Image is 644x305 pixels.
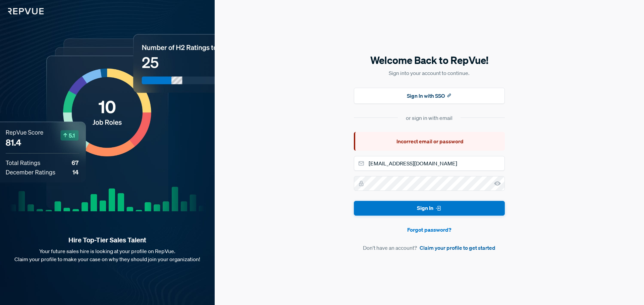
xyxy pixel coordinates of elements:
[354,156,505,171] input: Email address
[354,132,505,151] div: Incorrect email or password
[354,244,505,252] article: Don't have an account?
[11,247,204,263] p: Your future sales hire is looking at your profile on RepVue. Claim your profile to make your case...
[406,114,452,122] div: or sign in with email
[420,244,495,252] a: Claim your profile to get started
[11,236,204,244] strong: Hire Top-Tier Sales Talent
[354,226,505,234] a: Forgot password?
[354,88,505,104] button: Sign In with SSO
[354,53,505,67] h5: Welcome Back to RepVue!
[354,201,505,216] button: Sign In
[354,69,505,77] p: Sign into your account to continue.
